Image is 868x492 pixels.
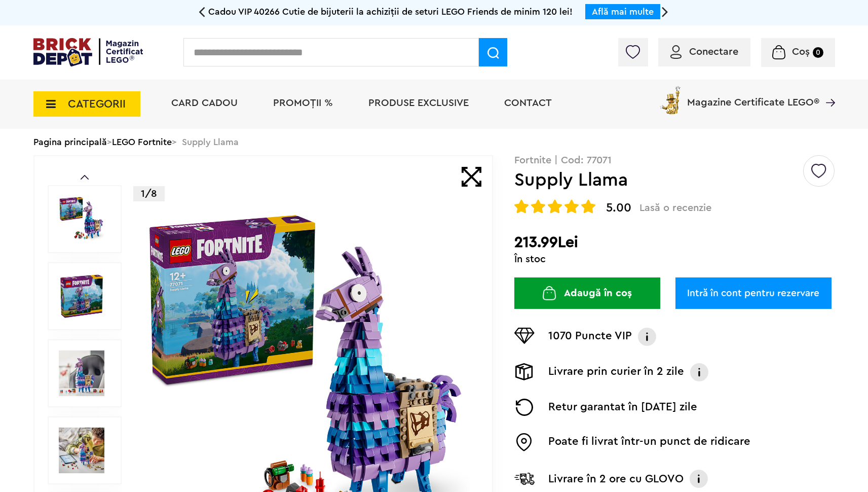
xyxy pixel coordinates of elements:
a: PROMOȚII % [273,98,333,108]
img: Info livrare prin curier [689,363,709,381]
h1: Supply Llama [514,171,802,189]
img: Evaluare cu stele [514,199,529,214]
img: Info livrare cu GLOVO [689,469,709,489]
span: Magazine Certificate LEGO® [687,84,819,108]
div: În stoc [514,254,835,264]
span: Conectare [689,47,738,57]
img: Supply Llama [59,196,104,242]
h2: 213.99Lei [514,233,835,252]
span: 5.00 [606,202,631,214]
span: Lasă o recenzie [639,202,711,214]
img: Livrare [514,363,535,380]
p: 1070 Puncte VIP [548,328,632,346]
img: Livrare Glovo [514,472,535,485]
a: Află mai multe [592,7,654,16]
img: Evaluare cu stele [581,199,595,214]
a: Magazine Certificate LEGO® [819,84,835,94]
p: Fortnite | Cod: 77071 [514,155,835,165]
span: Cadou VIP 40266 Cutie de bijuterii la achiziții de seturi LEGO Friends de minim 120 lei! [208,7,573,16]
img: Seturi Lego Supply Llama [59,428,104,473]
div: > > Supply Llama [33,129,835,155]
img: Info VIP [637,328,657,346]
img: Supply Llama LEGO 77071 [59,350,104,396]
a: Conectare [670,47,738,57]
p: Retur garantat în [DATE] zile [548,399,697,416]
a: Prev [81,175,89,180]
p: 1/8 [133,186,165,201]
p: Livrare în 2 ore cu GLOVO [548,471,684,487]
a: Produse exclusive [368,98,469,108]
p: Livrare prin curier în 2 zile [548,363,684,381]
img: Puncte VIP [514,328,535,344]
p: Poate fi livrat într-un punct de ridicare [548,433,750,451]
img: Evaluare cu stele [531,199,545,214]
img: Supply Llama [59,273,104,319]
img: Easybox [514,433,535,451]
small: 0 [813,47,823,58]
a: Pagina principală [33,137,107,147]
img: Evaluare cu stele [548,199,562,214]
img: Returnare [514,399,535,416]
a: Intră în cont pentru rezervare [675,277,832,309]
a: Card Cadou [171,98,238,108]
button: Adaugă în coș [514,277,660,309]
a: Contact [504,98,552,108]
span: Coș [792,47,810,57]
span: CATEGORII [68,98,126,110]
img: Evaluare cu stele [564,199,579,214]
a: LEGO Fortnite [112,137,172,147]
